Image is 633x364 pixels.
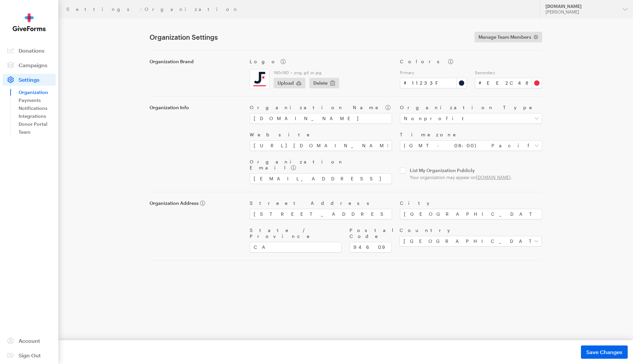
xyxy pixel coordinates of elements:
input: https://www.example.com [250,140,392,151]
label: 160x160 • png, gif, or jpg [274,70,392,75]
label: Organization Email [250,159,392,171]
label: Postal Code [349,227,392,239]
label: Street Address [250,200,392,206]
button: Delete [309,78,339,88]
label: City [400,200,542,206]
label: State / Province [250,227,342,239]
label: Primary [400,70,467,75]
label: Organization Name [250,105,392,111]
div: [PERSON_NAME] [545,9,617,15]
span: Delete [313,79,328,87]
label: Secondary [475,70,542,75]
div: [DOMAIN_NAME] [545,4,617,9]
span: Manage Team Members [478,33,531,41]
span: Donations [19,47,44,54]
label: Organization Info [150,105,242,111]
a: Payments [19,96,56,104]
span: Settings [19,76,39,83]
span: Campaigns [19,62,47,68]
label: Timezone [400,132,542,138]
a: Campaigns [3,59,56,71]
img: GiveForms [13,13,46,31]
a: Donations [3,45,56,57]
a: Settings [3,74,56,86]
a: Integrations [19,112,56,120]
button: Upload [274,78,305,88]
a: Notifications [19,104,56,112]
label: Colors [400,59,542,65]
label: Website [250,132,392,138]
h1: Organization Settings [150,33,467,41]
label: Country [400,227,542,233]
a: Donor Portal [19,120,56,128]
span: Upload [278,79,294,87]
a: [DOMAIN_NAME] [476,175,511,180]
label: Logo [250,59,392,65]
a: Settings [66,7,137,12]
label: Organization Type [400,105,542,111]
label: Organization Address [150,200,242,206]
a: Team [19,128,56,136]
a: Manage Team Members [475,32,542,42]
label: Organization Brand [150,59,242,65]
a: Organization [19,88,56,96]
